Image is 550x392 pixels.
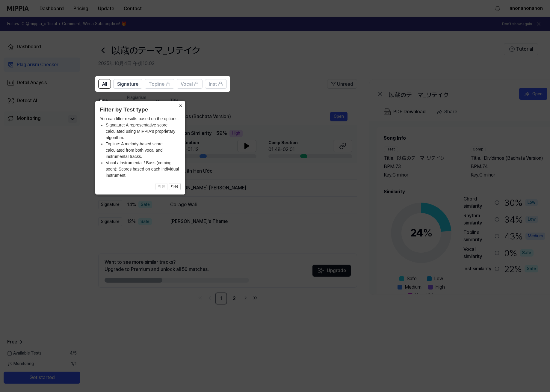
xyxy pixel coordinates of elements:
[117,81,138,88] span: Signature
[177,79,203,89] button: Vocal
[100,116,181,179] div: You can filter results based on the options.
[169,183,181,190] button: 다음
[181,81,193,88] span: Vocal
[205,79,227,89] button: Inst
[98,79,111,89] button: All
[106,122,181,141] li: Signature: A representative score calculated using MIPPIA's proprietary algorithm.
[106,160,181,179] li: Vocal / Instrumental / Bass (coming soon): Scores based on each individual instrument.
[106,141,181,160] li: Topline: A melody-based score calculated from both vocal and instrumental tracks.
[176,101,185,109] button: Close
[145,79,174,89] button: Topline
[100,105,181,114] header: Filter by Test type
[209,81,217,88] span: Inst
[113,79,142,89] button: Signature
[102,81,107,88] span: All
[149,81,164,88] span: Topline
